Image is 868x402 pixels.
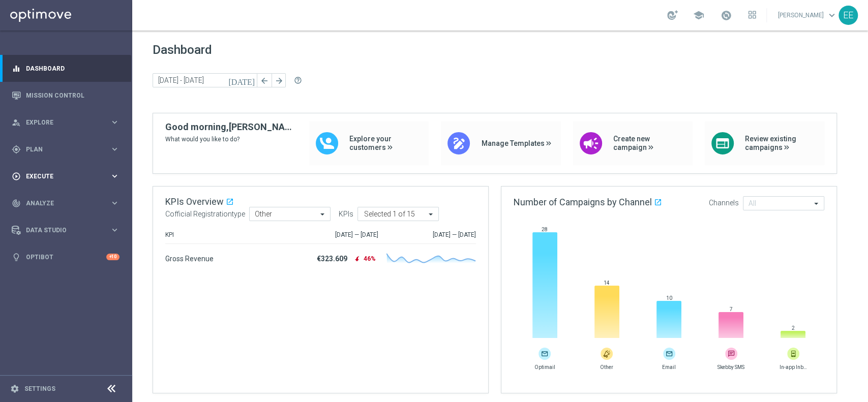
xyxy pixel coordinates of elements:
i: equalizer [12,64,21,73]
i: person_search [12,118,21,127]
button: Data Studio keyboard_arrow_right [11,226,120,234]
a: Optibot [26,243,106,270]
button: play_circle_outline Execute keyboard_arrow_right [11,172,120,180]
div: Execute [12,172,110,181]
i: keyboard_arrow_right [110,144,119,154]
i: track_changes [12,199,21,208]
i: gps_fixed [12,145,21,154]
i: keyboard_arrow_right [110,171,119,181]
i: settings [10,384,19,393]
span: school [693,10,704,21]
div: Data Studio [12,226,110,235]
span: Data Studio [26,227,110,233]
i: keyboard_arrow_right [110,117,119,127]
i: play_circle_outline [12,172,21,181]
button: gps_fixed Plan keyboard_arrow_right [11,145,120,153]
span: Explore [26,119,110,126]
button: equalizer Dashboard [11,65,120,73]
div: Mission Control [12,82,119,109]
div: Optibot [12,243,119,270]
a: Settings [24,386,55,392]
span: keyboard_arrow_down [826,10,837,21]
div: +10 [106,254,119,260]
button: Mission Control [11,91,120,100]
div: Explore [12,118,110,127]
button: person_search Explore keyboard_arrow_right [11,118,120,127]
span: Execute [26,173,110,179]
div: Analyze [12,199,110,208]
button: track_changes Analyze keyboard_arrow_right [11,199,120,207]
button: lightbulb Optibot +10 [11,253,120,261]
span: Analyze [26,200,110,206]
a: [PERSON_NAME]keyboard_arrow_down [777,8,839,23]
div: EE [839,6,858,25]
i: lightbulb [12,253,21,262]
div: Plan [12,145,110,154]
i: keyboard_arrow_right [110,225,119,235]
span: Plan [26,146,110,152]
a: Mission Control [26,82,119,109]
i: keyboard_arrow_right [110,198,119,208]
a: Dashboard [26,55,119,82]
div: Dashboard [12,55,119,82]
